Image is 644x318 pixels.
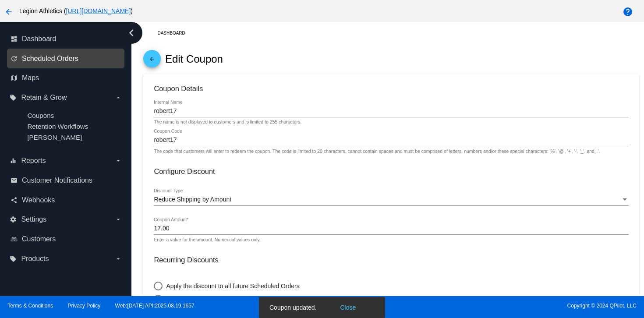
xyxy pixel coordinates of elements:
[154,256,628,264] h3: Recurring Discounts
[11,35,18,42] i: dashboard
[154,237,260,243] div: Enter a value for the amount. Numerical values only.
[22,235,56,243] span: Customers
[11,71,122,85] a: map Maps
[10,255,17,262] i: local_offer
[11,236,18,243] i: people_outline
[124,26,138,40] i: chevron_left
[11,55,18,62] i: update
[11,232,122,246] a: people_outline Customers
[11,173,122,187] a: email Customer Notifications
[11,32,122,46] a: dashboard Dashboard
[21,157,46,165] span: Reports
[154,120,301,125] div: The name is not displayed to customers and is limited to 255 characters.
[7,303,53,309] a: Terms & Conditions
[623,7,633,17] mat-icon: help
[163,295,396,304] div: Apply the discount for the next Scheduled Order Cycles
[115,94,122,101] i: arrow_drop_down
[11,52,122,66] a: update Scheduled Orders
[11,197,18,204] i: share
[22,74,39,82] span: Maps
[154,108,628,115] input: Internal Name
[115,216,122,223] i: arrow_drop_down
[68,303,101,309] a: Privacy Policy
[21,94,67,102] span: Retain & Grow
[22,35,56,43] span: Dashboard
[154,167,628,176] h3: Configure Discount
[115,303,195,309] a: Web:[DATE] API:2025.08.19.1657
[21,216,46,223] span: Settings
[154,196,628,203] mat-select: Discount Type
[329,303,637,309] span: Copyright © 2024 QPilot, LLC
[19,7,133,14] span: Legion Athletics ( )
[22,55,78,63] span: Scheduled Orders
[154,277,396,317] mat-radio-group: Select an option
[11,74,18,81] i: map
[337,303,358,312] button: Close
[154,225,628,232] input: Coupon Amount
[154,137,628,144] input: Coupon Code
[66,7,131,14] a: [URL][DOMAIN_NAME]
[163,283,299,290] div: Apply the discount to all future Scheduled Orders
[154,196,231,203] span: Reduce Shipping by Amount
[21,255,49,263] span: Products
[10,157,17,164] i: equalizer
[11,193,122,207] a: share Webhooks
[165,53,223,65] h2: Edit Coupon
[115,255,122,262] i: arrow_drop_down
[154,85,628,93] h3: Coupon Details
[27,123,88,130] a: Retention Workflows
[27,112,54,119] a: Coupons
[4,7,14,17] mat-icon: arrow_back
[10,94,17,101] i: local_offer
[115,157,122,164] i: arrow_drop_down
[157,26,193,40] a: Dashboard
[22,196,55,204] span: Webhooks
[11,177,18,184] i: email
[154,149,600,154] div: The code that customers will enter to redeem the coupon. The code is limited to 20 characters, ca...
[10,216,17,223] i: settings
[27,134,82,141] a: [PERSON_NAME]
[269,303,358,312] simple-snack-bar: Coupon updated.
[22,177,92,184] span: Customer Notifications
[147,56,157,67] mat-icon: arrow_back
